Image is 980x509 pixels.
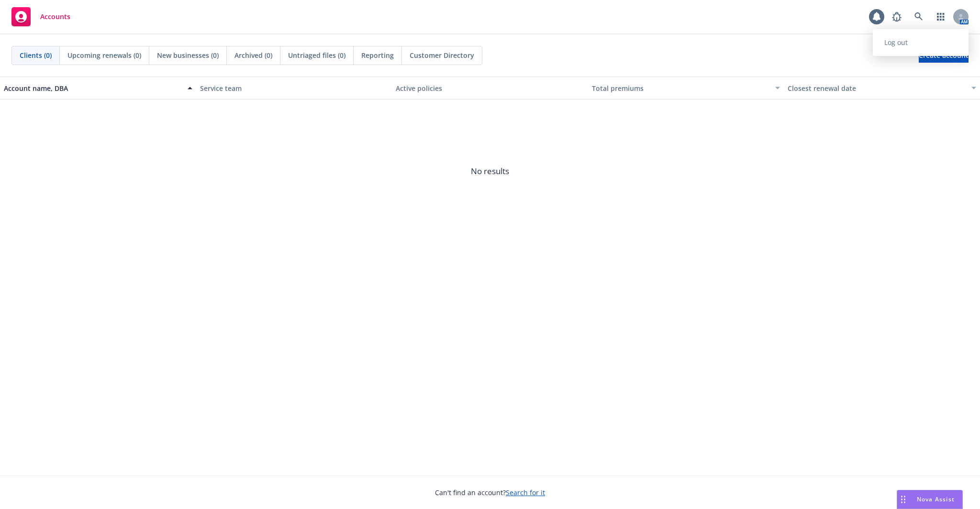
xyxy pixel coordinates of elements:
span: Untriaged files (0) [288,50,345,60]
div: Account name, DBA [4,83,182,93]
span: Upcoming renewals (0) [67,50,141,60]
span: Nova Assist [917,495,955,503]
span: Can't find an account? [435,487,545,498]
span: Clients (0) [20,50,52,60]
a: Accounts [8,3,74,30]
button: Nova Assist [897,490,963,509]
div: Closest renewal date [788,83,966,93]
span: Archived (0) [234,50,272,60]
div: Active policies [396,83,584,93]
div: Total premiums [592,83,770,93]
button: Service team [196,77,392,100]
span: Accounts [40,13,70,21]
button: Closest renewal date [784,77,980,100]
a: Report a Bug [887,7,906,26]
button: Active policies [392,77,588,100]
a: Search for it [506,488,545,497]
span: New businesses (0) [157,50,219,60]
a: Switch app [931,7,950,26]
div: Drag to move [897,490,909,509]
div: Service team [200,83,389,93]
span: Reporting [361,50,394,60]
a: Create account [919,48,969,63]
span: Customer Directory [410,50,474,60]
a: Search [909,7,928,26]
button: Total premiums [588,77,784,100]
a: Log out [873,33,969,52]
